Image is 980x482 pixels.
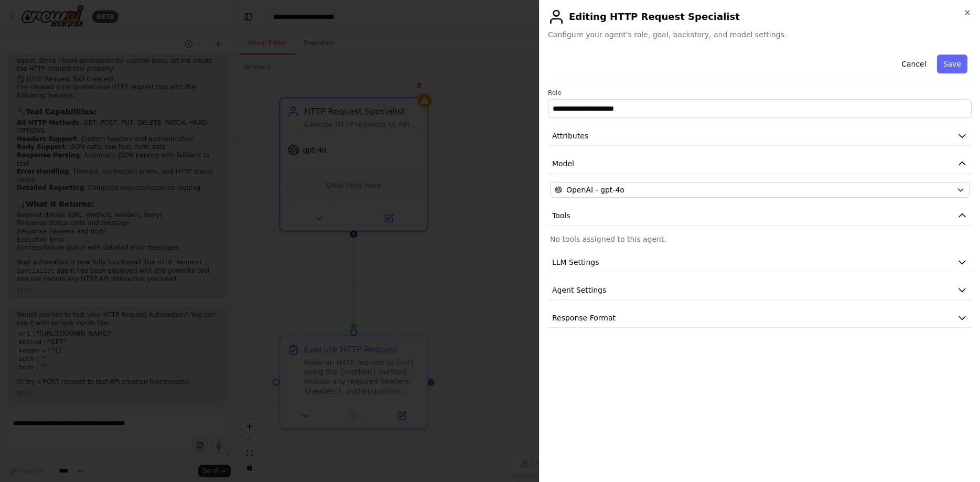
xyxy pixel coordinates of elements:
label: Role [548,89,972,97]
button: Agent Settings [548,281,972,300]
span: Agent Settings [552,285,606,295]
button: OpenAI - gpt-4o [550,182,970,198]
h2: Editing HTTP Request Specialist [548,8,972,25]
button: Model [548,154,972,174]
button: Attributes [548,126,972,146]
span: LLM Settings [552,257,599,267]
button: Response Format [548,308,972,328]
span: Model [552,158,574,169]
span: Configure your agent's role, goal, backstory, and model settings. [548,29,972,40]
span: OpenAI - gpt-4o [566,185,624,195]
span: Tools [552,210,570,221]
button: Tools [548,206,972,226]
button: Cancel [895,55,932,73]
span: Response Format [552,313,616,323]
span: Attributes [552,131,588,141]
button: LLM Settings [548,253,972,272]
p: No tools assigned to this agent. [550,234,970,244]
button: Save [937,55,967,73]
